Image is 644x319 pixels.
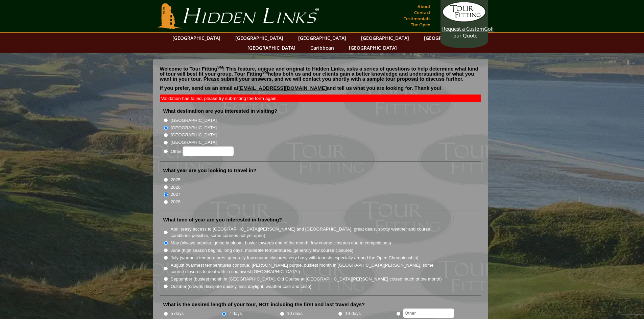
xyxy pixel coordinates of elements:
[171,198,181,205] label: 2028
[412,8,432,17] a: Contact
[171,125,217,131] label: [GEOGRAPHIC_DATA]
[345,310,361,317] label: 14 days
[163,108,278,114] label: What destination are you interested in visiting?
[171,117,217,124] label: [GEOGRAPHIC_DATA]
[160,66,481,81] p: Welcome to Tour Fitting ! This feature, unique and original to Hidden Links, asks a series of que...
[160,85,481,96] p: If you prefer, send us an email at and tell us what you are looking for. Thank you!
[345,43,400,53] a: [GEOGRAPHIC_DATA]
[183,147,234,156] input: Other:
[358,33,412,43] a: [GEOGRAPHIC_DATA]
[163,167,257,174] label: What year are you looking to travel in?
[171,262,443,275] label: August (warmest temperatures continue, [PERSON_NAME] purple, busiest month in [GEOGRAPHIC_DATA][P...
[295,33,350,43] a: [GEOGRAPHIC_DATA]
[409,20,432,29] a: The Open
[160,95,481,102] div: Validation has failed, please try submitting the form again.
[307,43,337,53] a: Caribbean
[171,226,443,239] label: April (easy access to [GEOGRAPHIC_DATA][PERSON_NAME] and [GEOGRAPHIC_DATA], great deals, spotty w...
[442,25,484,32] span: Request a Custom
[232,33,287,43] a: [GEOGRAPHIC_DATA]
[171,283,312,290] label: October (crowds dissipate quickly, less daylight, weather cool and crisp)
[402,14,432,23] a: Testimonials
[238,85,327,91] a: [EMAIL_ADDRESS][DOMAIN_NAME]
[171,240,391,246] label: May (always popular, gorse in bloom, busier towards end of the month, few course closures due to ...
[244,43,299,53] a: [GEOGRAPHIC_DATA]
[229,310,242,317] label: 7 days
[171,276,442,283] label: September (busiest month in [GEOGRAPHIC_DATA], Old Course at [GEOGRAPHIC_DATA][PERSON_NAME] close...
[403,309,454,318] input: Other
[416,2,432,11] a: About
[217,65,223,69] sup: SM
[171,184,181,191] label: 2026
[421,33,475,43] a: [GEOGRAPHIC_DATA]
[171,147,234,156] label: Other:
[262,70,268,74] sup: SM
[163,216,282,223] label: What time of year are you interested in traveling?
[169,33,224,43] a: [GEOGRAPHIC_DATA]
[171,139,217,146] label: [GEOGRAPHIC_DATA]
[171,247,354,254] label: June (high season begins, long days, moderate temperatures, generally few course closures)
[171,132,217,138] label: [GEOGRAPHIC_DATA]
[442,2,486,39] a: Request a CustomGolf Tour Quote
[287,310,303,317] label: 10 days
[171,191,181,198] label: 2027
[171,310,184,317] label: 5 days
[163,301,365,308] label: What is the desired length of your tour, NOT including the first and last travel days?
[171,177,181,183] label: 2025
[171,255,419,261] label: July (warmest temperatures, generally few course closures, very busy with tourists especially aro...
